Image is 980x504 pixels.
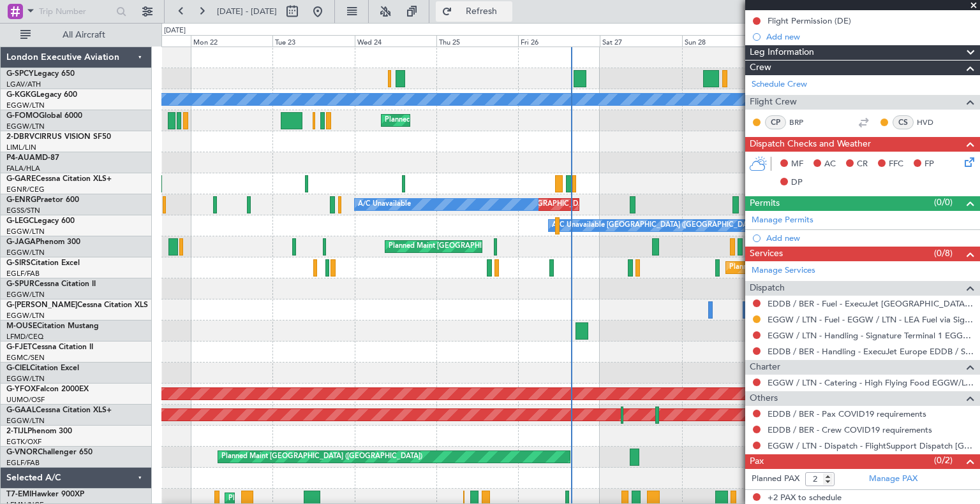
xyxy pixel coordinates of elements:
[518,35,600,47] div: Fri 26
[6,301,77,309] span: G-[PERSON_NAME]
[6,154,59,162] a: P4-AUAMD-87
[6,259,80,267] a: G-SIRSCitation Excel
[6,143,36,152] a: LIML/LIN
[6,343,32,351] span: G-FJET
[385,111,586,130] div: Planned Maint [GEOGRAPHIC_DATA] ([GEOGRAPHIC_DATA])
[750,137,871,152] span: Dispatch Checks and Weather
[750,454,764,469] span: Pax
[6,238,36,246] span: G-JAGA
[6,185,45,194] a: EGNR/CEG
[6,437,41,447] a: EGTK/OXF
[6,416,45,426] a: EGGW/LTN
[6,112,82,120] a: G-FOMOGlobal 6000
[436,1,512,22] button: Refresh
[6,449,93,456] a: G-VNORChallenger 650
[6,175,112,183] a: G-GARECessna Citation XLS+
[6,374,45,384] a: EGGW/LTN
[164,25,186,36] div: [DATE]
[6,206,40,215] a: EGSS/STN
[768,15,851,26] div: Flight Permission (DE)
[6,449,38,456] span: G-VNOR
[6,301,148,309] a: G-[PERSON_NAME]Cessna Citation XLS
[6,175,36,183] span: G-GARE
[6,280,34,288] span: G-SPUR
[552,216,759,235] div: A/C Unavailable [GEOGRAPHIC_DATA] ([GEOGRAPHIC_DATA])
[33,31,135,40] span: All Aircraft
[6,407,36,414] span: G-GAAL
[752,214,813,227] a: Manage Permits
[217,6,277,17] span: [DATE] - [DATE]
[765,115,786,129] div: CP
[934,247,953,260] span: (0/8)
[6,385,36,393] span: G-YFOX
[768,424,932,435] a: EDDB / BER - Crew COVID19 requirements
[6,248,45,257] a: EGGW/LTN
[889,158,903,171] span: FFC
[750,360,780,375] span: Charter
[768,408,926,419] a: EDDB / BER - Pax COVID19 requirements
[6,217,34,225] span: G-LEGC
[6,290,45,299] a: EGGW/LTN
[455,7,509,16] span: Refresh
[6,196,36,204] span: G-ENRG
[6,311,45,320] a: EGGW/LTN
[600,35,681,47] div: Sat 27
[6,353,45,363] a: EGMC/SEN
[6,259,31,267] span: G-SIRS
[924,158,934,171] span: FP
[768,330,974,341] a: EGGW / LTN - Handling - Signature Terminal 1 EGGW / LTN
[768,314,974,325] a: EGGW / LTN - Fuel - EGGW / LTN - LEA Fuel via Signature in EGGW
[6,385,89,393] a: G-YFOXFalcon 2000EX
[6,491,31,498] span: T7-EMI
[934,454,953,467] span: (0/2)
[6,80,41,89] a: LGAV/ATH
[917,117,946,128] a: HVD
[6,428,72,435] a: 2-TIJLPhenom 300
[6,70,34,78] span: G-SPCY
[768,298,974,309] a: EDDB / BER - Fuel - ExecuJet [GEOGRAPHIC_DATA] Fuel via Valcora EDDB / SXF
[729,258,930,277] div: Planned Maint [GEOGRAPHIC_DATA] ([GEOGRAPHIC_DATA])
[355,35,436,47] div: Wed 24
[869,473,917,486] a: Manage PAX
[682,35,764,47] div: Sun 28
[934,196,953,209] span: (0/0)
[6,458,40,468] a: EGLF/FAB
[6,133,111,141] a: 2-DBRVCIRRUS VISION SF50
[752,78,807,91] a: Schedule Crew
[766,31,974,42] div: Add new
[6,227,45,236] a: EGGW/LTN
[6,491,84,498] a: T7-EMIHawker 900XP
[752,473,799,486] label: Planned PAX
[436,35,518,47] div: Thu 25
[750,391,778,406] span: Others
[6,322,37,330] span: M-OUSE
[6,91,77,99] a: G-KGKGLegacy 600
[6,238,80,246] a: G-JAGAPhenom 300
[750,95,797,110] span: Flight Crew
[791,158,803,171] span: MF
[6,164,40,173] a: FALA/HLA
[750,247,783,261] span: Services
[824,158,836,171] span: AC
[6,343,93,351] a: G-FJETCessna Citation II
[6,364,79,372] a: G-CIELCitation Excel
[6,154,35,162] span: P4-AUA
[14,25,138,45] button: All Aircraft
[6,395,45,405] a: UUMO/OSF
[768,377,974,388] a: EGGW / LTN - Catering - High Flying Food EGGW/LTN
[789,117,818,128] a: BRP
[857,158,868,171] span: CR
[191,35,272,47] div: Mon 22
[6,407,112,414] a: G-GAALCessna Citation XLS+
[389,237,590,256] div: Planned Maint [GEOGRAPHIC_DATA] ([GEOGRAPHIC_DATA])
[752,264,815,277] a: Manage Services
[6,332,43,342] a: LFMD/CEQ
[221,447,422,466] div: Planned Maint [GEOGRAPHIC_DATA] ([GEOGRAPHIC_DATA])
[768,440,974,451] a: EGGW / LTN - Dispatch - FlightSupport Dispatch [GEOGRAPHIC_DATA]
[791,176,803,189] span: DP
[6,101,45,110] a: EGGW/LTN
[6,70,75,78] a: G-SPCYLegacy 650
[6,133,34,141] span: 2-DBRV
[750,45,814,60] span: Leg Information
[766,233,974,243] div: Add new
